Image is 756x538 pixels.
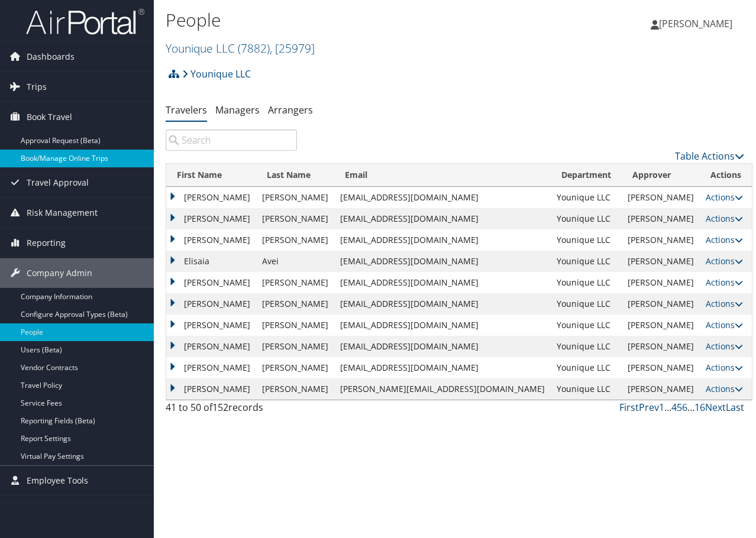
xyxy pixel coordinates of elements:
[182,62,251,86] a: Younique LLC
[551,357,622,378] td: Younique LLC
[26,8,144,35] img: airportal-logo.png
[334,187,551,208] td: [EMAIL_ADDRESS][DOMAIN_NAME]
[268,103,313,116] a: Arrangers
[694,401,705,414] a: 16
[334,229,551,251] td: [EMAIL_ADDRESS][DOMAIN_NAME]
[551,229,622,251] td: Younique LLC
[256,208,334,229] td: [PERSON_NAME]
[622,187,700,208] td: [PERSON_NAME]
[256,187,334,208] td: [PERSON_NAME]
[256,378,334,400] td: [PERSON_NAME]
[27,228,66,258] span: Reporting
[706,383,743,394] a: Actions
[166,187,256,208] td: [PERSON_NAME]
[166,229,256,251] td: [PERSON_NAME]
[659,401,664,414] a: 1
[551,272,622,293] td: Younique LLC
[706,213,743,224] a: Actions
[256,315,334,336] td: [PERSON_NAME]
[706,298,743,309] a: Actions
[256,336,334,357] td: [PERSON_NAME]
[671,401,677,414] a: 4
[706,362,743,373] a: Actions
[622,378,700,400] td: [PERSON_NAME]
[166,208,256,229] td: [PERSON_NAME]
[166,8,551,33] h1: People
[622,229,700,251] td: [PERSON_NAME]
[726,401,744,414] a: Last
[256,229,334,251] td: [PERSON_NAME]
[334,336,551,357] td: [EMAIL_ADDRESS][DOMAIN_NAME]
[334,272,551,293] td: [EMAIL_ADDRESS][DOMAIN_NAME]
[622,336,700,357] td: [PERSON_NAME]
[334,357,551,378] td: [EMAIL_ADDRESS][DOMAIN_NAME]
[622,164,700,187] th: Approver
[334,251,551,272] td: [EMAIL_ADDRESS][DOMAIN_NAME]
[256,164,334,187] th: Last Name: activate to sort column ascending
[166,336,256,357] td: [PERSON_NAME]
[706,277,743,288] a: Actions
[551,187,622,208] td: Younique LLC
[551,293,622,315] td: Younique LLC
[664,401,671,414] span: …
[334,164,551,187] th: Email: activate to sort column ascending
[166,251,256,272] td: Elisaia
[659,17,732,30] span: [PERSON_NAME]
[166,293,256,315] td: [PERSON_NAME]
[622,357,700,378] td: [PERSON_NAME]
[706,341,743,352] a: Actions
[166,378,256,400] td: [PERSON_NAME]
[256,357,334,378] td: [PERSON_NAME]
[27,102,72,132] span: Book Travel
[551,251,622,272] td: Younique LLC
[27,466,88,495] span: Employee Tools
[706,192,743,203] a: Actions
[27,168,89,197] span: Travel Approval
[212,401,228,414] span: 152
[639,401,659,414] a: Prev
[270,40,315,56] span: , [ 25979 ]
[27,72,47,102] span: Trips
[705,401,726,414] a: Next
[166,357,256,378] td: [PERSON_NAME]
[677,401,682,414] a: 5
[622,272,700,293] td: [PERSON_NAME]
[27,42,75,72] span: Dashboards
[166,103,207,116] a: Travelers
[706,255,743,267] a: Actions
[551,164,622,187] th: Department: activate to sort column ascending
[551,378,622,400] td: Younique LLC
[622,293,700,315] td: [PERSON_NAME]
[551,315,622,336] td: Younique LLC
[215,103,260,116] a: Managers
[706,319,743,330] a: Actions
[700,164,752,187] th: Actions
[334,208,551,229] td: [EMAIL_ADDRESS][DOMAIN_NAME]
[166,129,297,151] input: Search
[622,208,700,229] td: [PERSON_NAME]
[166,164,256,187] th: First Name: activate to sort column descending
[619,401,639,414] a: First
[682,401,687,414] a: 6
[551,208,622,229] td: Younique LLC
[334,378,551,400] td: [PERSON_NAME][EMAIL_ADDRESS][DOMAIN_NAME]
[27,198,98,228] span: Risk Management
[166,40,315,56] a: Younique LLC
[334,315,551,336] td: [EMAIL_ADDRESS][DOMAIN_NAME]
[687,401,694,414] span: …
[166,272,256,293] td: [PERSON_NAME]
[166,400,297,420] div: 41 to 50 of records
[622,315,700,336] td: [PERSON_NAME]
[706,234,743,245] a: Actions
[651,6,744,41] a: [PERSON_NAME]
[256,272,334,293] td: [PERSON_NAME]
[334,293,551,315] td: [EMAIL_ADDRESS][DOMAIN_NAME]
[27,258,92,288] span: Company Admin
[551,336,622,357] td: Younique LLC
[622,251,700,272] td: [PERSON_NAME]
[238,40,270,56] span: ( 7882 )
[256,293,334,315] td: [PERSON_NAME]
[166,315,256,336] td: [PERSON_NAME]
[256,251,334,272] td: Avei
[675,150,744,163] a: Table Actions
